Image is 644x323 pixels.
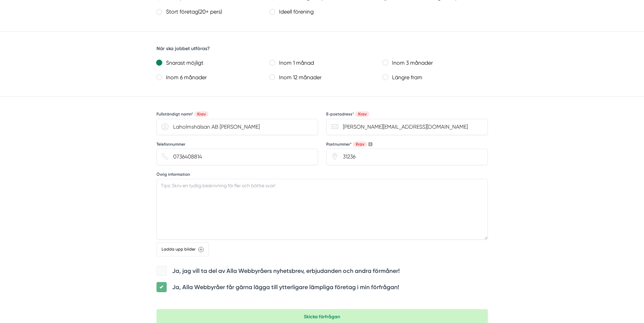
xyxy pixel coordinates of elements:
[157,149,318,165] input: Telefonnummer
[172,283,399,292] label: Ja, Alla Webbyråer får gärna lägga till ytterligare lämpliga företag i min förfrågan!
[157,46,210,51] label: När ska jobbet utföras?
[195,111,208,117] span: Krav
[162,7,261,17] label: Stort företag(20+ pers)
[275,73,374,83] label: Inom 12 månader
[157,111,208,117] label: Fullständigt namn*
[388,58,487,68] label: Inom 3 månader
[157,242,209,256] div: Ladda upp bilder
[353,142,367,147] span: Krav
[326,149,488,165] input: Vi använder postnummret för att hitta företag i ditt område.
[157,119,318,135] input: Fullständigt namn
[326,111,369,117] label: E-postadress*
[326,119,488,135] input: E-postadress
[275,58,374,68] label: Inom 1 månad
[355,111,369,117] span: Krav
[162,58,261,68] label: Snarast möjligt
[388,73,487,83] label: Längre fram
[275,7,374,17] label: Ideell förening
[162,153,168,160] svg: Telefon
[172,267,400,275] label: Ja, jag vill ta del av Alla Webbyråers nyhetsbrev, erbjudanden och andra förmåner!
[326,142,372,147] label: Vi använder postnummret för att hitta företag i ditt område.
[157,142,185,147] label: Telefonnummer
[157,172,190,177] label: Övrig information
[331,153,338,160] svg: Pin / Karta
[162,73,261,83] label: Inom 6 månader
